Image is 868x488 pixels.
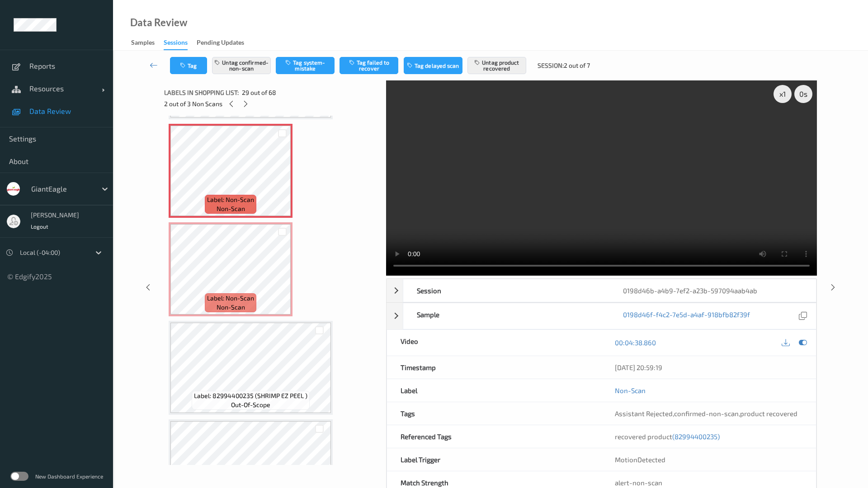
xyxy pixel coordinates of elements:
a: Non-Scan [615,386,646,395]
div: Sample0198d46f-f4c2-7e5d-a4af-918bfb82f39f [387,303,816,329]
div: Referenced Tags [387,425,602,448]
span: out-of-scope [231,400,270,409]
span: Label: 82994400235 (SHRIMP EZ PEEL ) [194,391,307,400]
span: non-scan [217,204,245,213]
a: Sessions [164,37,197,50]
div: Label Trigger [387,448,602,471]
span: confirmed-non-scan [674,409,739,418]
div: Session [403,279,610,302]
div: Tags [387,402,602,425]
span: non-scan [217,303,245,312]
a: Samples [131,37,164,49]
button: Untag product recovered [467,57,526,74]
div: Timestamp [387,356,602,379]
span: recovered product [615,432,720,441]
button: Tag delayed scan [404,57,462,74]
div: 0198d46b-a4b9-7ef2-a23b-597094aab4ab [609,279,816,302]
span: 29 out of 68 [242,88,276,97]
button: Tag failed to recover [340,57,398,74]
span: Label: Non-Scan [207,294,254,303]
span: product recovered [740,409,797,418]
a: Pending Updates [197,37,253,49]
span: Label: Non-Scan [207,195,254,204]
button: Tag [170,57,207,74]
a: 0198d46f-f4c2-7e5d-a4af-918bfb82f39f [623,310,750,322]
div: Video [387,330,602,356]
a: 00:04:38.860 [615,338,656,347]
span: Assistant Rejected [615,409,673,418]
span: 2 out of 7 [564,61,590,70]
button: Untag confirmed-non-scan [212,57,271,74]
div: Pending Updates [197,38,244,49]
div: Session0198d46b-a4b9-7ef2-a23b-597094aab4ab [387,279,816,302]
div: Data Review [130,18,187,27]
div: alert-non-scan [615,478,802,487]
div: MotionDetected [601,448,816,471]
div: x 1 [774,85,792,103]
div: Samples [131,38,155,49]
span: , , [615,409,797,418]
div: 0 s [794,85,812,103]
span: Session: [538,61,564,70]
div: Label [387,379,602,402]
div: Sample [403,303,610,329]
div: 2 out of 3 Non Scans [164,98,380,109]
div: [DATE] 20:59:19 [615,363,802,372]
span: Labels in shopping list: [164,88,239,97]
button: Tag system-mistake [276,57,335,74]
div: Sessions [164,38,188,50]
span: (82994400235) [672,432,720,441]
